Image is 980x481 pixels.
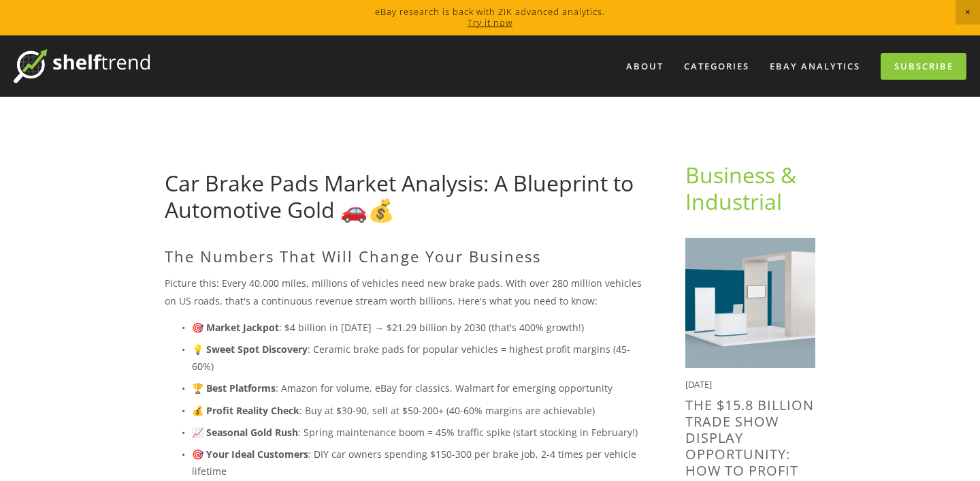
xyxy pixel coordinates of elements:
[192,341,642,375] p: : Ceramic brake pads for popular vehicles = highest profit margins (45-60%)
[192,448,308,461] strong: 🎯 Your Ideal Customers
[14,49,150,83] img: ShelfTrend
[165,168,634,223] a: Car Brake Pads Market Analysis: A Blueprint to Automotive Gold 🚗💰
[192,379,642,397] p: : Amazon for volume, eBay for classics, Walmart for emerging opportunity
[881,53,966,80] a: Subscribe
[685,160,802,215] a: Business & Industrial
[468,16,512,29] a: Try it now
[192,321,279,334] strong: 🎯 Market Jackpot
[617,55,672,78] a: About
[685,378,712,390] time: [DATE]
[165,247,642,265] h2: The Numbers That Will Change Your Business
[192,426,298,439] strong: 📈 Seasonal Gold Rush
[192,319,642,336] p: : $4 billion in [DATE] → $21.29 billion by 2030 (that's 400% growth!)
[192,382,276,394] strong: 🏆 Best Platforms
[165,275,642,309] p: Picture this: Every 40,000 miles, millions of vehicles need new brake pads. With over 280 million...
[192,343,308,356] strong: 💡 Sweet Spot Discovery
[192,402,642,419] p: : Buy at $30-90, sell at $50-200+ (40-60% margins are achievable)
[675,55,758,78] div: Categories
[192,446,642,480] p: : DIY car owners spending $150-300 per brake job, 2-4 times per vehicle lifetime
[685,238,815,368] img: The $15.8 Billion Trade Show Display Opportunity: How to Profit from selling in 2025
[192,404,299,417] strong: 💰 Profit Reality Check
[192,424,642,441] p: : Spring maintenance boom = 45% traffic spike (start stocking in February!)
[761,55,869,78] a: eBay Analytics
